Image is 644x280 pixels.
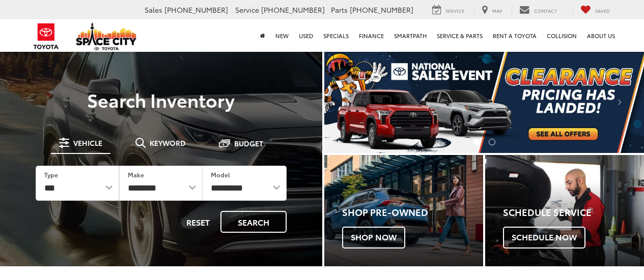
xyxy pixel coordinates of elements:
label: Type [44,170,58,179]
span: Service [445,7,464,14]
span: Shop Now [342,227,405,248]
span: [PHONE_NUMBER] [164,5,228,15]
a: Shop Pre-Owned Shop Now [324,155,483,266]
h3: Search Inventory [21,89,301,110]
a: Collision [542,19,582,52]
span: Sales [145,5,162,15]
a: Rent a Toyota [488,19,542,52]
span: [PHONE_NUMBER] [350,5,413,15]
span: Saved [595,7,610,14]
a: Used [294,19,318,52]
button: Reset [178,211,218,233]
span: Map [492,7,502,14]
span: Keyword [150,139,186,146]
h4: Shop Pre-Owned [342,207,483,217]
button: Click to view previous picture. [324,71,372,133]
span: Schedule Now [503,227,585,248]
a: Home [255,19,270,52]
li: Go to slide number 2. [489,139,495,145]
img: Space City Toyota [76,22,137,50]
a: Service & Parts [432,19,488,52]
div: Toyota [324,155,483,266]
label: Model [211,170,230,179]
a: Contact [512,5,565,16]
a: Schedule Service Schedule Now [485,155,644,266]
img: Toyota [27,20,65,53]
button: Search [220,211,287,233]
span: Service [235,5,259,15]
button: Click to view next picture. [596,71,644,133]
a: SmartPath [389,19,432,52]
a: Service [425,5,472,16]
a: About Us [582,19,620,52]
a: Map [474,5,510,16]
a: Specials [318,19,354,52]
span: [PHONE_NUMBER] [261,5,325,15]
span: Vehicle [73,139,102,146]
div: Toyota [485,155,644,266]
li: Go to slide number 1. [473,139,480,145]
span: Budget [234,140,263,147]
label: Make [128,170,144,179]
a: New [270,19,294,52]
span: Contact [534,7,557,14]
a: Finance [354,19,389,52]
a: My Saved Vehicles [573,5,618,16]
span: Parts [331,5,348,15]
h4: Schedule Service [503,207,644,217]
